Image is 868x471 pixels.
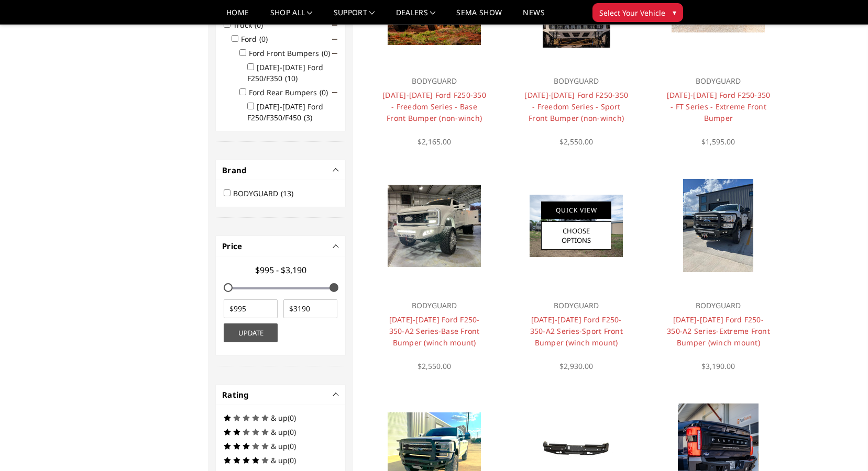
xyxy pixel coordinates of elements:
[332,37,337,42] span: Click to show/hide children
[288,455,296,465] span: (0)
[524,90,628,123] a: [DATE]-[DATE] Ford F250-350 - Freedom Series - Sport Front Bumper (non-winch)
[288,427,296,437] span: (0)
[530,315,623,347] a: [DATE]-[DATE] Ford F250-350-A2 Series-Sport Front Bumper (winch mount)
[233,20,269,30] label: Truck
[559,137,593,147] span: $2,550.00
[224,299,278,318] input: $995
[559,361,593,371] span: $2,930.00
[382,90,486,123] a: [DATE]-[DATE] Ford F250-350 - Freedom Series - Base Front Bumper (non-winch)
[255,20,263,30] span: (0)
[666,75,771,87] p: BODYGUARD
[271,441,288,451] span: & up
[271,455,288,465] span: & up
[381,299,487,312] p: BODYGUARD
[320,87,328,97] span: (0)
[816,421,868,471] iframe: Chat Widget
[334,9,375,24] a: Support
[283,299,337,318] input: $3190
[222,240,339,252] h4: Price
[322,48,330,58] span: (0)
[332,51,337,56] span: Click to show/hide children
[541,201,611,219] a: Quick View
[304,113,312,122] span: (3)
[332,23,337,28] span: Click to show/hide children
[271,413,288,423] span: & up
[389,315,480,347] a: [DATE]-[DATE] Ford F250-350-A2 Series-Base Front Bumper (winch mount)
[241,34,274,44] label: Ford
[288,441,296,451] span: (0)
[271,427,288,437] span: & up
[667,90,771,123] a: [DATE]-[DATE] Ford F250-350 - FT Series - Extreme Front Bumper
[381,75,487,87] p: BODYGUARD
[224,323,278,342] button: Update
[701,137,735,147] span: $1,595.00
[523,9,544,24] a: News
[247,62,323,83] label: [DATE]-[DATE] Ford F250/F350
[417,361,451,371] span: $2,550.00
[666,299,771,312] p: BODYGUARD
[334,392,339,397] button: -
[270,9,313,24] a: shop all
[226,9,249,24] a: Home
[259,34,268,44] span: (0)
[222,389,339,401] h4: Rating
[288,413,296,423] span: (0)
[592,3,683,22] button: Select Your Vehicle
[456,9,502,24] a: SEMA Show
[233,188,300,198] label: BODYGUARD
[599,7,665,18] span: Select Your Vehicle
[249,48,336,58] label: Ford Front Bumpers
[332,90,337,95] span: Click to show/hide children
[247,102,323,122] label: [DATE]-[DATE] Ford F250/F350/F450
[701,361,735,371] span: $3,190.00
[281,188,293,198] span: (13)
[396,9,436,24] a: Dealers
[222,164,339,176] h4: Brand
[285,73,298,83] span: (10)
[334,243,339,249] button: -
[541,221,611,250] a: Choose Options
[417,137,451,147] span: $2,165.00
[524,75,629,87] p: BODYGUARD
[524,299,629,312] p: BODYGUARD
[249,87,334,97] label: Ford Rear Bumpers
[334,167,339,173] button: -
[667,315,770,347] a: [DATE]-[DATE] Ford F250-350-A2 Series-Extreme Front Bumper (winch mount)
[673,7,676,18] span: ▾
